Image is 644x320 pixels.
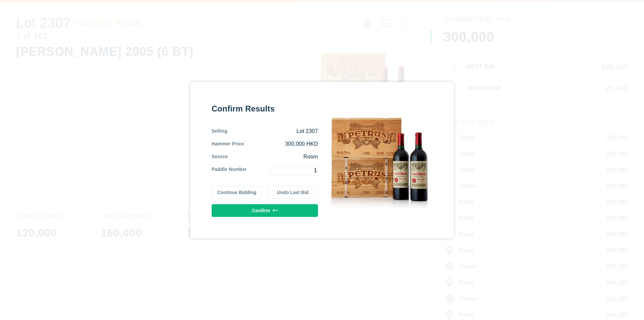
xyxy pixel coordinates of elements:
div: Confirm Results [212,103,318,114]
button: Confirm [212,204,318,217]
div: Hammer Price [212,140,244,148]
button: Continue Bidding [212,186,262,199]
button: Undo Last Bid [267,186,318,199]
div: 300,000 HKD [244,140,318,148]
div: Selling [212,128,227,135]
div: Room [228,153,318,161]
div: Source [212,153,228,161]
div: Lot 2307 [227,128,318,135]
div: Paddle Number [212,166,247,175]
